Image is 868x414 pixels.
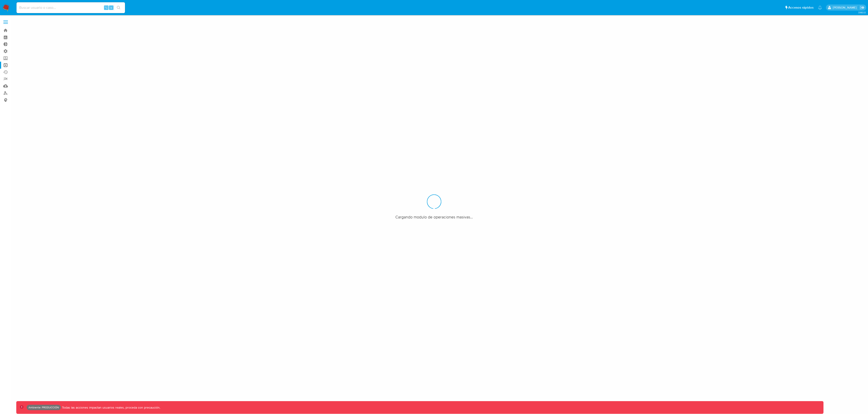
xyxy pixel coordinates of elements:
span: ⌥ [104,5,108,10]
span: s [111,5,112,10]
button: search-icon [114,5,123,11]
span: Accesos rápidos [788,5,814,10]
p: leandrojossue.ramirez@mercadolibre.com.co [833,5,858,10]
a: Notificaciones [818,6,822,9]
p: Ambiente: PRODUCCIÓN [28,407,59,408]
a: Salir [860,5,865,10]
p: Todas las acciones impactan usuarios reales, proceda con precaución. [61,405,160,410]
span: Cargando modulo de operaciones masivas... [395,214,473,220]
input: Buscar usuario o caso... [17,5,125,11]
